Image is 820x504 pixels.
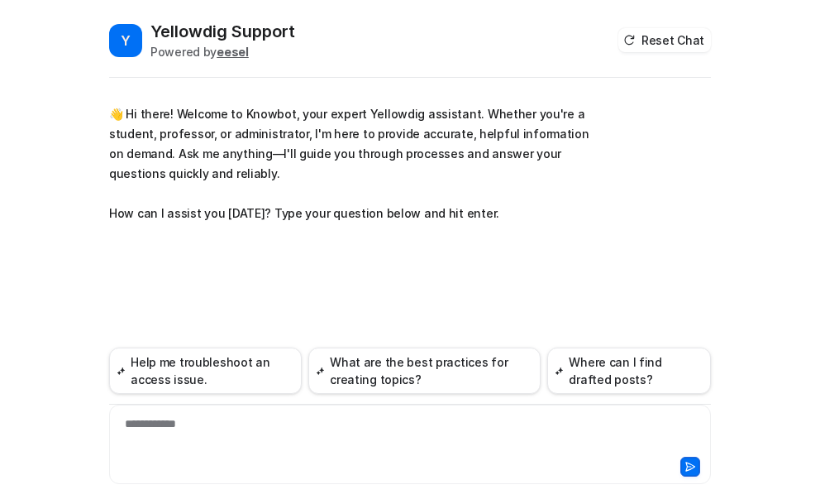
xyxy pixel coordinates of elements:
b: eesel [217,45,249,59]
button: Reset Chat [618,28,711,52]
p: 👋 Hi there! Welcome to Knowbot, your expert Yellowdig assistant. Whether you're a student, profes... [109,104,593,223]
span: Y [109,24,142,57]
h2: Yellowdig Support [150,20,295,43]
button: Help me troubleshoot an access issue. [109,348,302,394]
div: Powered by [150,43,295,60]
button: What are the best practices for creating topics? [308,348,541,394]
button: Where can I find drafted posts? [547,348,711,394]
